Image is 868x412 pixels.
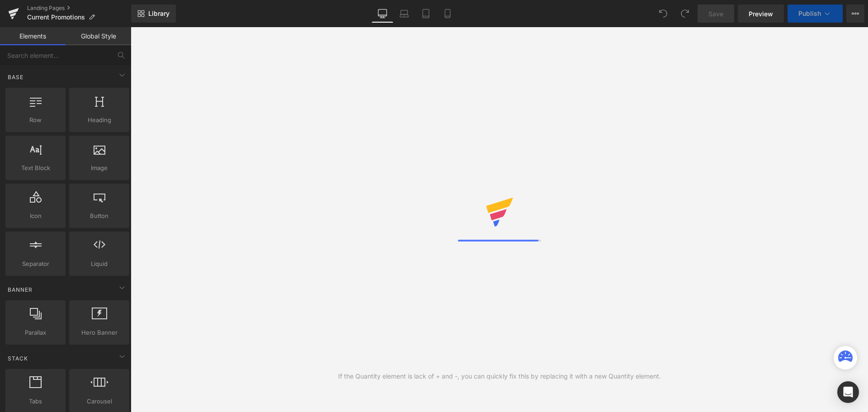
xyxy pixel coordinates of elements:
span: Stack [7,354,29,363]
span: Banner [7,285,33,294]
a: New Library [131,5,176,23]
button: Undo [654,5,672,23]
span: Text Block [8,163,63,173]
div: Open Intercom Messenger [837,381,859,403]
span: Parallax [8,328,63,337]
span: Library [148,9,170,18]
span: Separator [8,259,63,269]
a: Desktop [372,5,393,23]
span: Hero Banner [72,328,127,337]
span: Current Promotions [27,14,85,21]
span: Preview [749,9,773,19]
span: Tabs [8,397,63,406]
a: Mobile [437,5,458,23]
span: Publish [798,10,821,17]
button: Redo [676,5,694,23]
a: Laptop [393,5,415,23]
div: If the Quantity element is lack of + and -, you can quickly fix this by replacing it with a new Q... [338,371,661,381]
span: Row [8,115,63,125]
a: Global Style [66,27,131,45]
span: Image [72,163,127,173]
span: Icon [8,211,63,221]
span: Carousel [72,397,127,406]
a: Landing Pages [27,5,131,12]
a: Tablet [415,5,437,23]
span: Base [7,73,24,81]
a: Preview [738,5,784,23]
button: Publish [788,5,843,23]
span: Liquid [72,259,127,269]
span: Button [72,211,127,221]
span: Heading [72,115,127,125]
button: More [846,5,864,23]
span: Save [708,9,723,19]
